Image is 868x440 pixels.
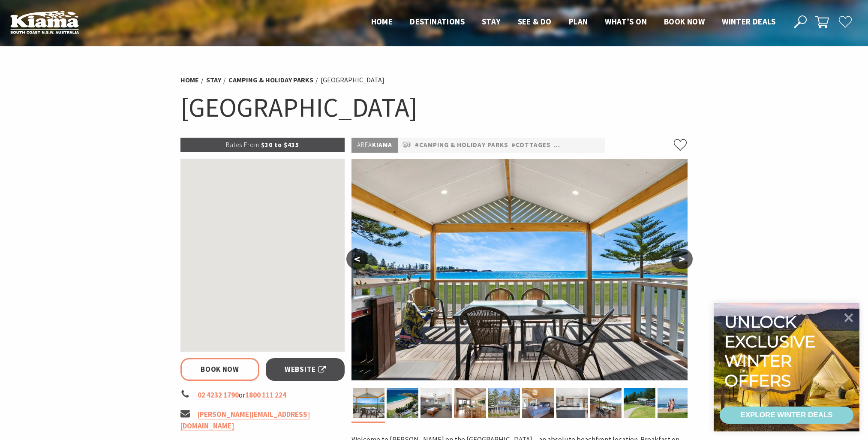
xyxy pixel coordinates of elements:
[180,75,199,84] a: Home
[410,16,465,27] span: Destinations
[518,16,552,27] span: See & Do
[285,364,326,375] span: Website
[357,141,372,149] span: Area
[658,388,689,418] img: Kendalls Beach
[590,388,622,418] img: Enjoy the beachfront view in Cabin 12
[351,159,688,380] img: Kendalls on the Beach Holiday Park
[206,75,221,84] a: Stay
[363,15,784,29] nav: Main Menu
[522,388,554,418] img: Kendalls on the Beach Holiday Park
[724,312,819,390] div: Unlock exclusive winter offers
[415,140,508,151] a: #Camping & Holiday Parks
[722,16,775,27] span: Winter Deals
[266,358,345,381] a: Website
[740,407,832,424] div: EXPLORE WINTER DEALS
[180,90,688,125] h1: [GEOGRAPHIC_DATA]
[321,75,384,86] li: [GEOGRAPHIC_DATA]
[180,410,310,431] a: [PERSON_NAME][EMAIL_ADDRESS][DOMAIN_NAME]
[346,249,368,269] button: <
[353,388,384,418] img: Kendalls on the Beach Holiday Park
[371,16,393,27] span: Home
[387,388,418,418] img: Aerial view of Kendalls on the Beach Holiday Park
[488,388,520,418] img: Kendalls on the Beach Holiday Park
[511,140,551,151] a: #Cottages
[720,407,853,424] a: EXPLORE WINTER DEALS
[180,138,345,152] p: $30 to $435
[226,141,261,149] span: Rates From:
[351,138,398,153] p: Kiama
[228,75,313,84] a: Camping & Holiday Parks
[624,388,655,418] img: Beachfront cabins at Kendalls on the Beach Holiday Park
[482,16,501,27] span: Stay
[454,388,486,418] img: Kendalls on the Beach Holiday Park
[664,16,705,27] span: Book now
[245,390,286,400] a: 1800 111 224
[180,389,345,401] li: or
[605,16,647,27] span: What’s On
[420,388,452,418] img: Lounge room in Cabin 12
[180,358,260,381] a: Book Now
[198,390,239,400] a: 02 4232 1790
[569,16,588,27] span: Plan
[556,388,588,418] img: Full size kitchen in Cabin 12
[10,10,79,34] img: Kiama Logo
[554,140,604,151] a: #Pet Friendly
[671,249,693,269] button: >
